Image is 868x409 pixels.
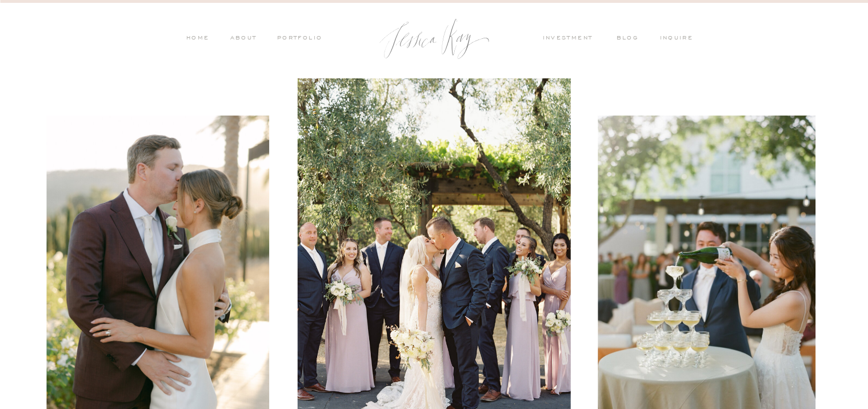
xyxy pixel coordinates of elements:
[227,34,257,44] a: ABOUT
[617,34,646,44] a: blog
[186,34,210,44] a: HOME
[543,34,599,44] a: investment
[660,34,699,44] a: inquire
[275,34,323,44] a: PORTFOLIO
